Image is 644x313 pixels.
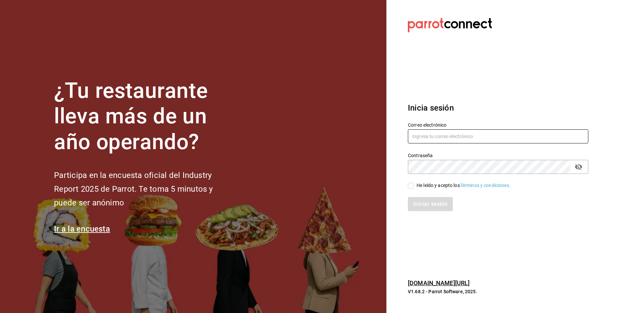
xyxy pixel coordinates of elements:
[54,169,235,209] h2: Participa en la encuesta oficial del Industry Report 2025 de Parrot. Te toma 5 minutos y puede se...
[417,182,511,189] div: He leído y acepto los
[408,102,588,114] h3: Inicia sesión
[408,129,588,143] input: Ingresa tu correo electrónico
[54,78,235,155] h1: ¿Tu restaurante lleva más de un año operando?
[460,183,511,188] a: Términos y condiciones.
[408,153,588,158] label: Contraseña
[408,122,588,127] label: Correo electrónico
[573,161,584,173] button: passwordField
[408,279,470,287] a: [DOMAIN_NAME][URL]
[54,224,110,234] a: Ir a la encuesta
[408,288,588,295] p: V1.68.2 - Parrot Software, 2025.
